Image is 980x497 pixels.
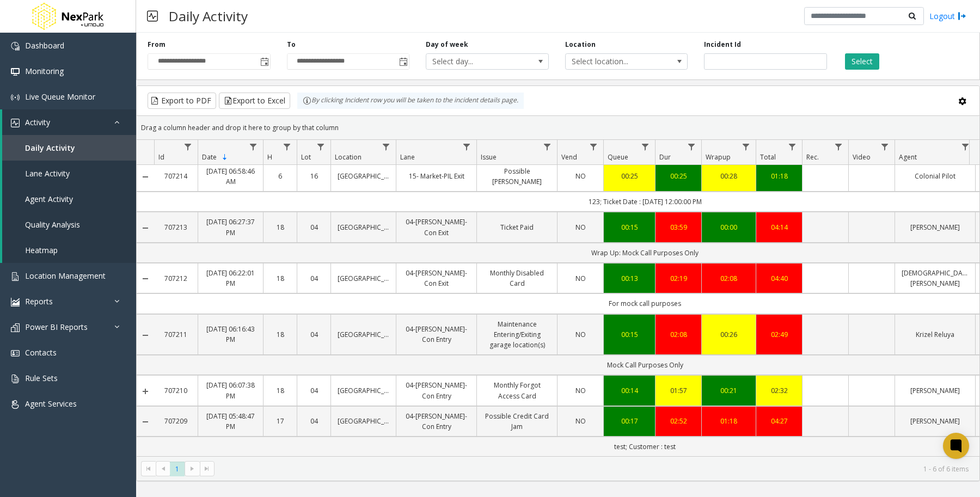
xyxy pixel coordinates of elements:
a: Collapse Details [137,173,154,181]
img: 'icon' [11,375,20,383]
a: Agent Activity [2,186,136,212]
a: 707211 [161,329,191,340]
a: [PERSON_NAME] [902,222,969,232]
a: Issue Filter Menu [540,140,555,155]
a: 18 [270,329,290,340]
a: 01:18 [763,171,795,181]
a: 04-[PERSON_NAME]-Con Exit [403,217,470,237]
span: Dur [659,152,671,162]
span: Lot [301,152,311,162]
span: Agent [899,152,917,162]
h3: Daily Activity [163,3,253,29]
span: Agent Services [25,398,77,409]
a: [GEOGRAPHIC_DATA] [338,222,389,232]
a: 00:00 [708,222,749,232]
a: [DATE] 06:27:37 PM [205,217,256,237]
a: [DATE] 06:07:38 PM [205,380,256,401]
span: Power BI Reports [25,322,88,332]
a: Collapse Details [137,418,154,426]
span: Issue [481,152,497,162]
div: 00:14 [610,385,648,396]
div: 00:13 [610,273,648,284]
span: Queue [608,152,628,162]
span: Date [202,152,217,162]
label: Incident Id [704,40,741,50]
label: To [287,40,296,50]
span: NO [575,416,586,426]
a: Agent Filter Menu [958,140,973,155]
a: Quality Analysis [2,212,136,237]
a: 18 [270,273,290,284]
a: [PERSON_NAME] [902,385,969,396]
a: 02:08 [708,273,749,284]
div: By clicking Incident row you will be taken to the incident details page. [297,93,524,109]
a: Krizel Reluya [902,329,969,340]
span: Rule Sets [25,373,58,383]
a: 00:17 [610,416,648,426]
a: 00:25 [610,171,648,181]
a: Possible Credit Card Jam [483,411,550,432]
a: 02:32 [763,385,795,396]
a: 17 [270,416,290,426]
span: Monitoring [25,66,64,76]
a: 02:08 [662,329,695,340]
span: Activity [25,117,50,127]
label: From [148,40,166,50]
a: Expand Details [137,387,154,396]
a: 04-[PERSON_NAME]-Con Exit [403,268,470,289]
a: Id Filter Menu [181,140,195,155]
a: 01:18 [708,416,749,426]
span: Page 1 [170,462,185,476]
span: Select day... [426,54,524,69]
a: 04 [304,222,324,232]
img: 'icon' [11,119,20,127]
a: 04-[PERSON_NAME]-Con Entry [403,411,470,432]
a: Rec. Filter Menu [831,140,846,155]
a: NO [564,171,597,181]
a: Monthly Forgot Access Card [483,380,550,401]
a: 04-[PERSON_NAME]-Con Entry [403,324,470,345]
a: 00:21 [708,385,749,396]
a: 00:26 [708,329,749,340]
span: Dashboard [25,40,64,51]
a: NO [564,385,597,396]
a: 00:28 [708,171,749,181]
a: 6 [270,171,290,181]
a: 00:15 [610,329,648,340]
img: pageIcon [147,3,158,29]
a: [GEOGRAPHIC_DATA] [338,416,389,426]
a: 18 [270,385,290,396]
a: 00:15 [610,222,648,232]
span: Location [335,152,362,162]
span: Toggle popup [258,54,270,69]
a: 15- Market-PIL Exit [403,171,470,181]
a: Wrapup Filter Menu [739,140,754,155]
span: Daily Activity [25,143,75,153]
a: 707213 [161,222,191,232]
img: 'icon' [11,68,20,76]
label: Location [565,40,596,50]
img: logout [958,10,966,22]
a: [GEOGRAPHIC_DATA] [338,273,389,284]
a: 04 [304,329,324,340]
a: Logout [929,10,966,22]
a: [GEOGRAPHIC_DATA] [338,385,389,396]
a: 04 [304,416,324,426]
a: Daily Activity [2,135,136,161]
a: 00:25 [662,171,695,181]
span: NO [575,171,586,181]
span: Agent Activity [25,194,73,204]
a: Colonial Pilot [902,171,969,181]
a: Queue Filter Menu [638,140,653,155]
a: 04:14 [763,222,795,232]
a: Heatmap [2,237,136,263]
a: NO [564,273,597,284]
a: 04-[PERSON_NAME]-Con Entry [403,380,470,401]
a: Video Filter Menu [878,140,892,155]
